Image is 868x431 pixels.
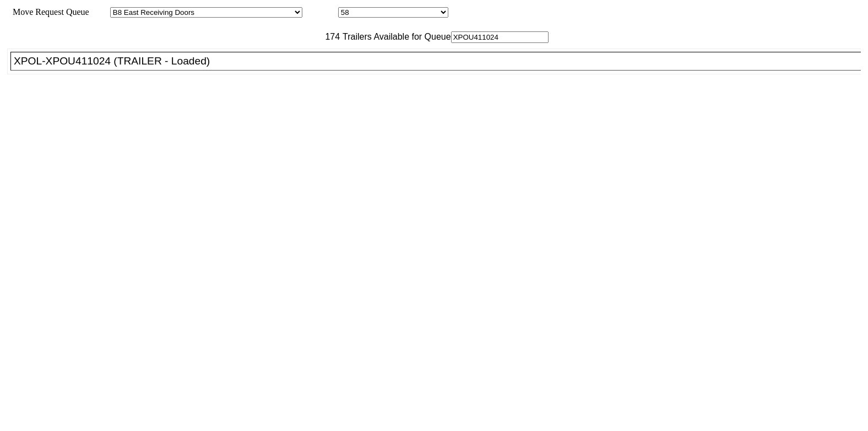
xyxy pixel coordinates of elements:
[451,31,549,43] input: Filter Available Trailers
[14,55,867,67] div: XPOL-XPOU411024 (TRAILER - Loaded)
[340,32,451,41] span: Trailers Available for Queue
[91,7,108,17] span: Area
[7,7,89,17] span: Move Request Queue
[319,32,340,41] span: 174
[305,7,336,17] span: Location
